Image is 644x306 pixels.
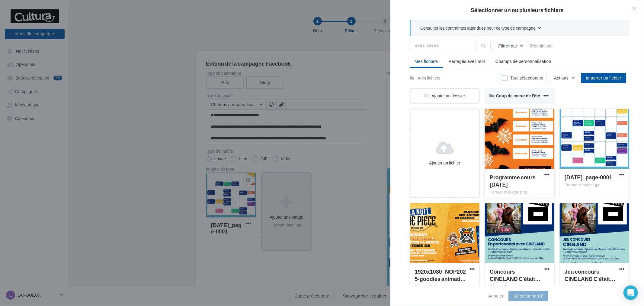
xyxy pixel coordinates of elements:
[549,73,578,83] button: Actions
[449,59,485,64] span: Partagés avec moi
[490,284,549,289] div: Format d'image: jpg
[527,42,555,50] button: Réinitialiser
[565,174,612,181] span: Octobre 2025_page-0001
[420,25,536,31] span: Consulter les contraintes attendues pour ce type de campagne
[565,182,624,188] div: Format d'image: jpg
[554,75,569,80] span: Actions
[415,268,466,282] span: 1920x1080_NOP2025-goodies animations
[493,41,527,51] button: Filtrer par
[508,291,548,301] button: Sélectionner(0)
[490,174,536,188] span: Programme cours Halloween
[499,73,546,83] button: Tout sélectionner
[565,268,615,282] span: Jeu concours CINELAND C'était mieux demain
[413,160,476,166] div: Ajouter un fichier
[486,292,506,300] button: Annuler
[538,293,543,298] span: (0)
[495,59,551,64] span: Champs de personnalisation
[420,25,541,32] button: Consulter les contraintes attendues pour ce type de campagne
[565,284,624,289] div: Format d'image: jpg
[490,190,549,195] div: Format d'image: png
[623,285,638,300] div: Open Intercom Messenger
[415,59,438,64] span: Mes fichiers
[496,93,540,98] span: Coup de coeur de l'été
[581,73,626,83] button: Importer un fichier
[400,7,634,13] h2: Sélectionner un ou plusieurs fichiers
[586,75,621,80] span: Importer un fichier
[490,268,540,282] span: Concours CINELAND C'était mieux demain pour FB
[415,284,475,289] div: Format d'image: png
[411,93,479,99] div: Ajouter un dossier
[418,75,441,81] div: Mes fichiers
